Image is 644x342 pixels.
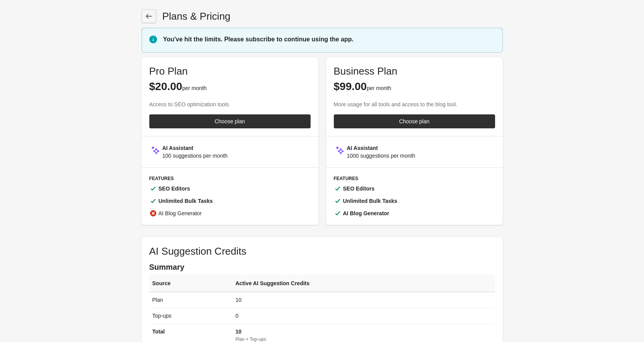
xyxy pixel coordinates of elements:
[162,145,193,151] b: AI Assistant
[334,101,458,107] span: More usage for all tools and access to the blog tool.
[334,175,495,182] h3: Features
[149,114,311,128] a: Choose plan
[334,80,495,93] div: per month
[149,245,495,257] h1: AI Suggestion Credits
[399,118,430,124] div: Choose plan
[149,308,232,324] td: Top-ups
[159,198,213,204] b: Unlimited Bulk Tasks
[236,328,242,335] strong: 10
[347,145,378,151] b: AI Assistant
[149,101,229,107] span: Access to SEO optimization tools
[334,80,367,92] span: $99.00
[149,80,311,93] div: per month
[152,328,165,335] strong: Total
[215,118,245,124] div: Choose plan
[343,185,375,192] b: SEO Editors
[149,263,495,271] h2: Summary
[232,275,495,292] th: Active AI Suggestion Credits
[343,198,398,204] b: Unlimited Bulk Tasks
[162,152,228,160] div: 100 suggestions per month
[162,10,231,22] p: Plans & Pricing
[347,152,415,160] div: 1000 suggestions per month
[334,114,495,128] a: Choose plan
[334,65,398,77] span: Business Plan
[163,35,495,44] p: You've hit the limits. Please subscribe to continue using the app.
[149,292,232,308] td: Plan
[232,292,495,308] td: 10
[159,185,190,192] b: SEO Editors
[149,80,183,92] span: $20.00
[159,209,202,217] div: AI Blog Generator
[343,210,389,216] b: AI Blog Generator
[334,144,345,156] img: MagicMinor-0c7ff6cd6e0e39933513fd390ee66b6c2ef63129d1617a7e6fa9320d2ce6cec8.svg
[232,308,495,324] td: 0
[149,275,232,292] th: Source
[149,175,311,182] h3: Features
[149,65,188,77] span: Pro Plan
[149,144,161,156] img: MagicMinor-0c7ff6cd6e0e39933513fd390ee66b6c2ef63129d1617a7e6fa9320d2ce6cec8.svg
